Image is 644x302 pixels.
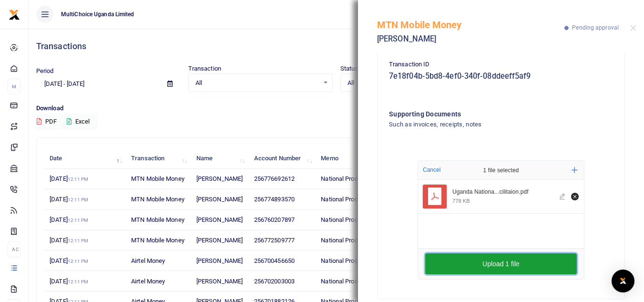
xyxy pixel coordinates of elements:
span: National Producers Guild Workshop [321,196,418,203]
span: National Producers Guild Workshop [321,216,418,223]
label: Period [36,66,54,76]
button: Add more files [568,163,582,177]
span: Airtel Money [131,278,165,285]
span: 256702003003 [254,278,295,285]
h4: Supporting Documents [389,109,574,119]
button: Remove file [570,191,580,202]
div: Open Intercom Messenger [612,270,634,292]
span: 256760207897 [254,216,295,223]
div: Uganda National producers training media facilitaion.pdf [452,188,554,196]
p: Download [36,104,636,114]
span: Airtel Money [131,257,165,264]
small: 12:11 PM [68,197,89,202]
button: PDF [36,114,57,130]
div: 1 file selected [460,161,542,180]
span: [DATE] [50,196,88,203]
h5: [PERSON_NAME] [377,34,564,44]
span: [DATE] [50,257,88,264]
span: National Producers Guild Workshop [321,175,418,182]
a: logo-small logo-large logo-large [9,10,20,18]
h5: 7e18f04b-5bd8-4ef0-340f-08ddeeff5af9 [389,72,613,81]
span: MultiChoice Uganda Limited [57,10,138,19]
h5: MTN Mobile Money [377,19,564,31]
img: logo-small [9,9,20,21]
span: 256700456650 [254,257,295,264]
span: 256776692612 [254,175,295,182]
span: MTN Mobile Money [131,196,184,203]
button: Excel [59,114,98,130]
li: Ac [8,241,20,257]
span: 256772509777 [254,237,295,244]
th: Transaction: activate to sort column ascending [126,148,191,169]
button: Upload 1 file [425,253,577,274]
button: Cancel [420,164,443,176]
button: Edit file Uganda National producers training media facilitaion.pdf [558,191,568,202]
small: 12:11 PM [68,279,89,284]
span: MTN Mobile Money [131,237,184,244]
p: Transaction ID [389,60,613,70]
span: All [195,78,319,88]
th: Name: activate to sort column ascending [191,148,249,169]
span: [PERSON_NAME] [196,237,243,244]
label: Status [340,64,358,73]
div: File Uploader [418,160,584,280]
th: Date: activate to sort column descending [44,148,126,169]
button: Close [630,25,636,31]
h4: Transactions [36,41,636,52]
span: National Producers Guild Workshop [321,237,418,244]
input: select period [36,76,160,92]
span: 256774893570 [254,196,295,203]
h4: Such as invoices, receipts, notes [389,119,574,130]
small: 12:11 PM [68,177,89,182]
small: 12:11 PM [68,218,89,223]
th: Account Number: activate to sort column ascending [249,148,316,169]
li: M [8,79,20,94]
small: 12:11 PM [68,259,89,264]
small: 12:11 PM [68,238,89,243]
label: Transaction [188,64,221,73]
span: National Producers Guild Workshop [321,257,418,264]
span: [DATE] [50,216,88,223]
span: [PERSON_NAME] [196,257,243,264]
span: All [348,78,471,88]
span: [PERSON_NAME] [196,278,243,285]
div: 778 KB [452,198,470,204]
span: [DATE] [50,237,88,244]
th: Memo: activate to sort column ascending [316,148,424,169]
span: [PERSON_NAME] [196,196,243,203]
span: Pending approval [572,24,619,31]
span: [PERSON_NAME] [196,216,243,223]
span: [DATE] [50,278,88,285]
span: [PERSON_NAME] [196,175,243,182]
span: MTN Mobile Money [131,175,184,182]
span: [DATE] [50,175,88,182]
span: MTN Mobile Money [131,216,184,223]
span: National Producers Guild Workshop [321,278,418,285]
